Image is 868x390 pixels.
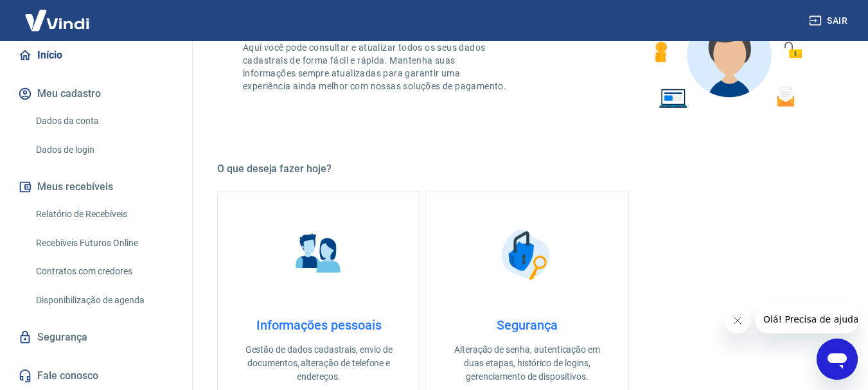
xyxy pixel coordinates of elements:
p: Gestão de dados cadastrais, envio de documentos, alteração de telefone e endereços. [238,343,399,384]
a: Relatório de Recebíveis [31,201,177,227]
a: Início [15,41,177,69]
h4: Segurança [447,317,607,333]
img: Informações pessoais [287,222,351,287]
iframe: Botão para abrir a janela de mensagens [817,339,858,380]
iframe: Mensagem da empresa [756,305,858,333]
h4: Informações pessoais [238,317,399,333]
p: Aqui você pode consultar e atualizar todos os seus dados cadastrais de forma fácil e rápida. Mant... [243,41,509,93]
button: Sair [806,9,853,33]
img: Vindi [15,1,99,40]
a: Disponibilização de agenda [31,287,177,314]
a: Recebíveis Futuros Online [31,230,177,256]
a: Segurança [15,323,177,351]
button: Meu cadastro [15,80,177,108]
img: Segurança [495,222,559,287]
a: Fale conosco [15,362,177,390]
button: Meus recebíveis [15,173,177,201]
iframe: Fechar mensagem [725,308,750,333]
a: Contratos com credores [31,258,177,285]
h5: O que deseja fazer hoje? [217,163,837,175]
a: Dados da conta [31,108,177,134]
span: Olá! Precisa de ajuda? [8,9,108,19]
a: Dados de login [31,137,177,163]
p: Alteração de senha, autenticação em duas etapas, histórico de logins, gerenciamento de dispositivos. [447,343,607,384]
